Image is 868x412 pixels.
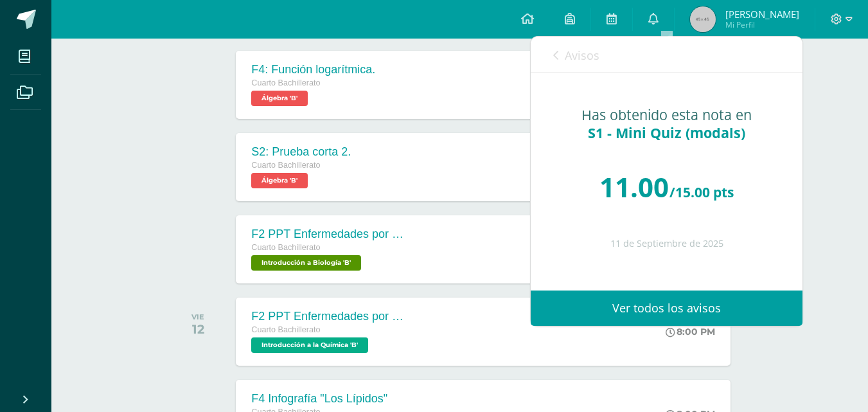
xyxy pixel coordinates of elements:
span: Avisos [565,48,599,63]
div: Has obtenido esta nota en [556,106,777,142]
span: Cuarto Bachillerato [251,243,320,252]
span: Introducción a Biología 'B' [251,255,361,271]
div: S2: Prueba corta 2. [251,145,351,159]
div: F4 Infografía "Los Lípidos" [251,392,387,406]
span: [PERSON_NAME] [725,8,799,21]
img: 45x45 [690,6,716,32]
span: Mi Perfil [725,19,799,30]
span: Cuarto Bachillerato [251,325,320,334]
div: F4: Función logarítmica. [251,63,375,76]
span: Cuarto Bachillerato [251,78,320,87]
span: Álgebra 'B' [251,173,308,188]
div: 11 de Septiembre de 2025 [556,238,777,249]
div: F2 PPT Enfermedades por Bioelementos [251,228,405,241]
div: 12 [191,321,204,337]
span: S1 - Mini Quiz (modals) [588,123,745,142]
span: Introducción a la Química 'B' [251,337,368,353]
div: VIE [191,312,204,321]
span: Cuarto Bachillerato [251,161,320,170]
a: Ver todos los avisos [531,291,802,326]
span: 11.00 [599,168,669,205]
div: F2 PPT Enfermedades por Bioelementos [251,310,405,323]
span: /15.00 pts [669,183,734,201]
span: Álgebra 'B' [251,91,308,106]
div: 8:00 PM [666,326,715,337]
